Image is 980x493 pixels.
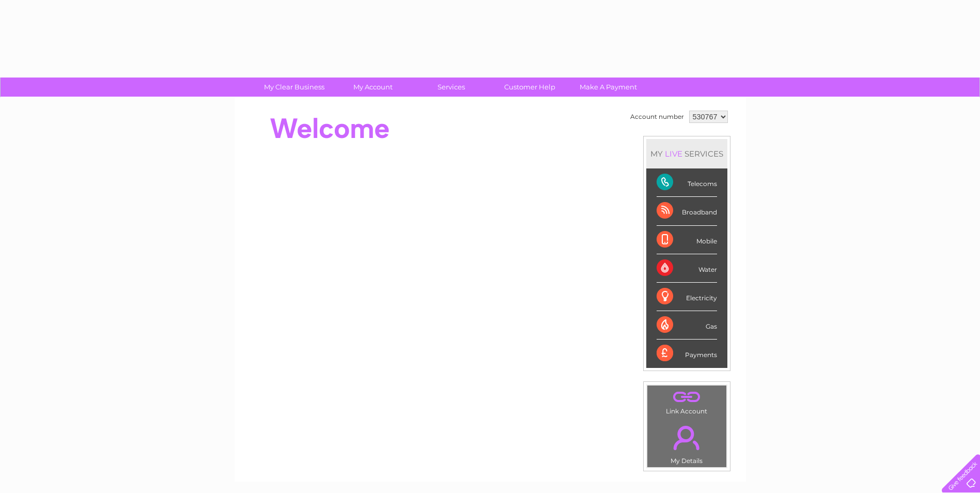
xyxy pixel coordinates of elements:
div: LIVE [663,149,685,159]
div: Broadband [657,197,717,225]
div: Water [657,254,717,283]
a: Services [409,78,494,97]
a: Make A Payment [566,78,651,97]
a: My Account [330,78,415,97]
div: Electricity [657,283,717,311]
a: . [650,388,724,406]
a: Customer Help [487,78,572,97]
div: Payments [657,340,717,367]
div: Telecoms [657,168,717,197]
a: . [650,420,724,456]
div: Gas [657,311,717,340]
td: Account number [628,108,687,126]
td: My Details [647,417,727,468]
a: My Clear Business [252,78,337,97]
td: Link Account [647,385,727,418]
div: MY SERVICES [646,139,727,168]
div: Mobile [657,226,717,254]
